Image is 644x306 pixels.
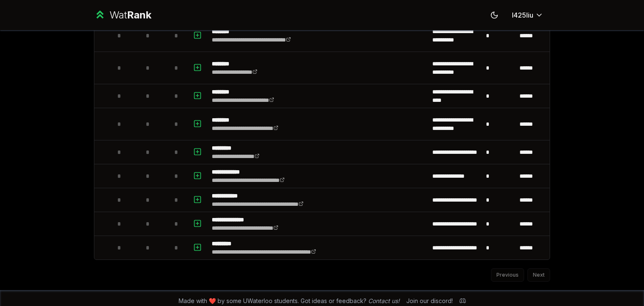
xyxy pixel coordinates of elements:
a: Contact us! [368,297,400,304]
span: Rank [127,9,151,21]
div: Wat [109,8,151,22]
button: l425liu [505,8,550,23]
span: l425liu [512,10,533,20]
a: WatRank [94,8,151,22]
div: Join our discord! [406,297,453,305]
span: Made with ❤️ by some UWaterloo students. Got ideas or feedback? [179,297,400,305]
